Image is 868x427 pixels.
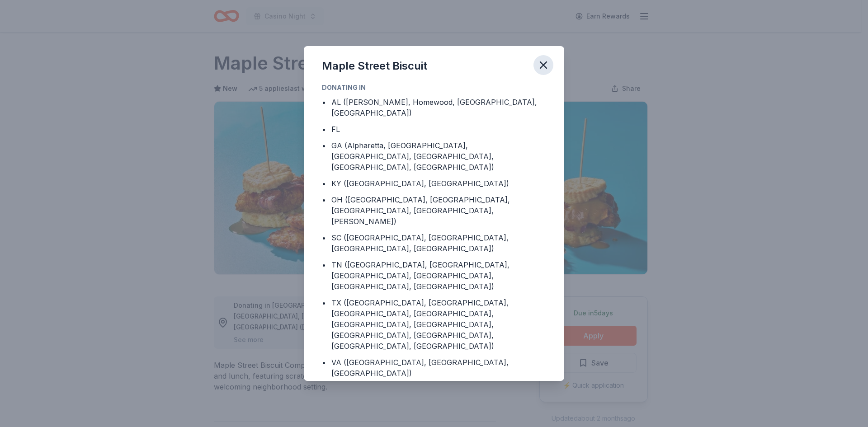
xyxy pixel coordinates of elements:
div: Donating in [322,82,546,93]
div: FL [331,124,340,135]
div: VA ([GEOGRAPHIC_DATA], [GEOGRAPHIC_DATA], [GEOGRAPHIC_DATA]) [331,357,546,379]
div: • [322,259,326,270]
div: Maple Street Biscuit [322,59,427,73]
div: KY ([GEOGRAPHIC_DATA], [GEOGRAPHIC_DATA]) [331,178,509,189]
div: OH ([GEOGRAPHIC_DATA], [GEOGRAPHIC_DATA], [GEOGRAPHIC_DATA], [GEOGRAPHIC_DATA], [PERSON_NAME]) [331,194,546,227]
div: • [322,232,326,243]
div: • [322,297,326,308]
div: SC ([GEOGRAPHIC_DATA], [GEOGRAPHIC_DATA], [GEOGRAPHIC_DATA], [GEOGRAPHIC_DATA]) [331,232,546,254]
div: • [322,194,326,205]
div: TX ([GEOGRAPHIC_DATA], [GEOGRAPHIC_DATA], [GEOGRAPHIC_DATA], [GEOGRAPHIC_DATA], [GEOGRAPHIC_DATA]... [331,297,546,352]
div: GA (Alpharetta, [GEOGRAPHIC_DATA], [GEOGRAPHIC_DATA], [GEOGRAPHIC_DATA], [GEOGRAPHIC_DATA], [GEOG... [331,140,546,173]
div: • [322,124,326,135]
div: • [322,97,326,108]
div: AL ([PERSON_NAME], Homewood, [GEOGRAPHIC_DATA], [GEOGRAPHIC_DATA]) [331,97,546,118]
div: • [322,140,326,151]
div: • [322,357,326,368]
div: TN ([GEOGRAPHIC_DATA], [GEOGRAPHIC_DATA], [GEOGRAPHIC_DATA], [GEOGRAPHIC_DATA], [GEOGRAPHIC_DATA]... [331,259,546,292]
div: • [322,178,326,189]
